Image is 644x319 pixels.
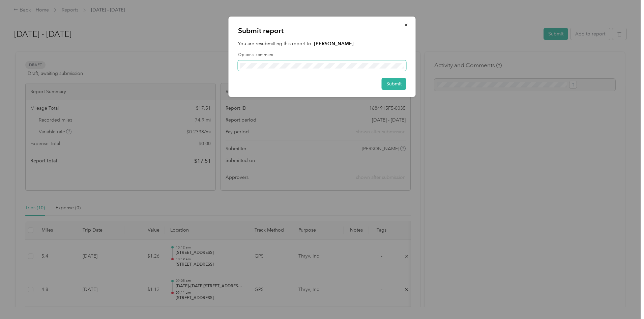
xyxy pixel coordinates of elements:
strong: [PERSON_NAME] [314,41,354,47]
iframe: Everlance-gr Chat Button Frame [606,281,644,319]
p: Submit report [238,26,406,35]
button: Submit [382,78,406,90]
label: Optional comment [238,52,406,58]
p: You are resubmitting this report to: [238,40,406,47]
